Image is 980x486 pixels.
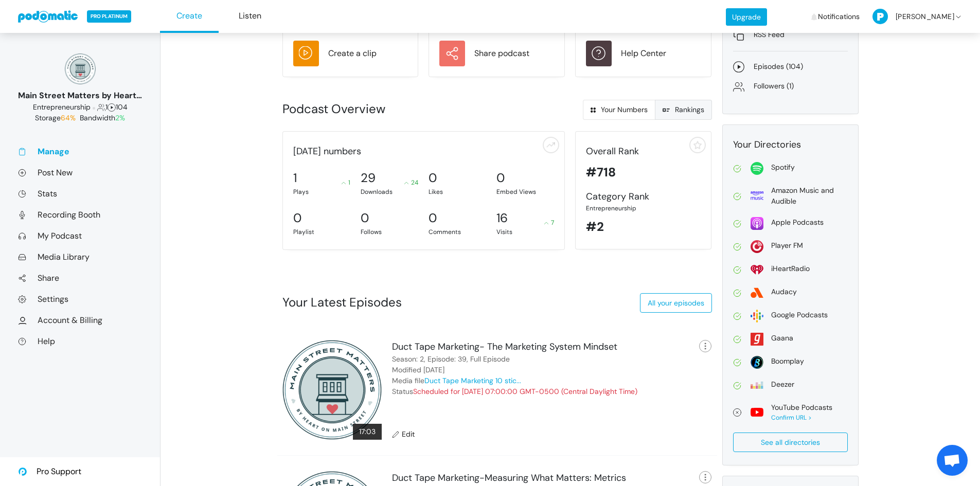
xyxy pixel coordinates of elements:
[392,340,617,354] div: Duct Tape Marketing- The Marketing System Mindset
[771,286,797,297] div: Audacy
[293,227,351,237] div: Playlist
[733,433,848,452] a: See all directories
[640,293,712,313] a: All your episodes
[751,162,763,175] img: spotify-814d7a4412f2fa8a87278c8d4c03771221523d6a641bdc26ea993aaf80ac4ffe.svg
[293,169,297,187] div: 1
[353,424,382,440] div: 17:03
[655,100,712,120] a: Rankings
[733,240,848,253] a: Player FM
[429,209,437,227] div: 0
[771,379,794,390] div: Deezer
[586,190,701,204] div: Category Rank
[751,310,763,322] img: google-2dbf3626bd965f54f93204bbf7eeb1470465527e396fa5b4ad72d911f40d0c40.svg
[429,187,486,196] div: Likes
[392,386,637,397] div: Status
[896,2,954,32] span: [PERSON_NAME]
[733,333,848,346] a: Gaana
[586,204,701,213] div: Entrepreneurship
[583,100,655,120] a: Your Numbers
[726,8,767,26] a: Upgrade
[771,310,828,320] div: Google Podcasts
[361,209,369,227] div: 0
[733,61,848,73] a: Episodes (104)
[18,102,142,113] div: 1 104
[733,29,848,41] a: RSS Feed
[474,47,529,60] div: Share podcast
[872,9,888,24] img: P-50-ab8a3cff1f42e3edaa744736fdbd136011fc75d0d07c0e6946c3d5a70d29199b.png
[115,113,125,122] span: 2%
[586,218,701,236] div: #2
[733,356,848,369] a: Boomplay
[751,356,763,369] img: boomplay-2b96be17c781bb6067f62690a2aa74937c828758cf5668dffdf1db111eff7552.svg
[751,333,763,346] img: gaana-acdc428d6f3a8bcf3dfc61bc87d1a5ed65c1dda5025f5609f03e44ab3dd96560.svg
[496,169,505,187] div: 0
[771,263,810,274] div: iHeartRadio
[328,47,377,60] div: Create a clip
[544,218,554,227] div: 7
[361,227,418,237] div: Follows
[733,379,848,392] a: Deezer
[751,189,763,202] img: amazon-69639c57110a651e716f65801135d36e6b1b779905beb0b1c95e1d99d62ebab9.svg
[18,273,142,283] a: Share
[429,227,486,237] div: Comments
[733,138,848,152] div: Your Directories
[937,445,968,476] div: Open chat
[18,230,142,241] a: My Podcast
[404,178,418,187] div: 24
[771,217,824,228] div: Apple Podcasts
[496,187,554,196] div: Embed Views
[621,47,666,60] div: Help Center
[392,375,521,386] div: Media file
[872,2,963,32] a: [PERSON_NAME]
[771,356,804,367] div: Boomplay
[751,406,763,419] img: youtube-a762549b032a4d8d7c7d8c7d6f94e90d57091a29b762dad7ef63acd86806a854.svg
[733,81,848,92] a: Followers (1)
[771,413,832,422] div: Confirm URL >
[586,41,701,66] a: Help Center
[392,354,510,365] div: Season: 2, Episode: 39, Full Episode
[733,185,848,207] a: Amazon Music and Audible
[496,227,554,237] div: Visits
[424,376,521,385] a: Duct Tape Marketing 10 stic...
[18,457,81,486] a: Pro Support
[35,113,78,122] span: Storage
[293,209,301,227] div: 0
[18,294,142,304] a: Settings
[733,286,848,299] a: Audacy
[87,10,131,23] span: PRO PLATINUM
[221,1,279,33] a: Listen
[771,240,803,251] div: Player FM
[18,89,142,102] div: Main Street Matters by Heart on [GEOGRAPHIC_DATA]
[733,162,848,175] a: Spotify
[751,379,763,392] img: deezer-17854ec532559b166877d7d89d3279c345eec2f597ff2478aebf0db0746bb0cd.svg
[771,402,832,413] div: YouTube Podcasts
[733,263,848,276] a: iHeartRadio
[771,333,793,344] div: Gaana
[33,102,91,112] span: Business: Entrepreneurship
[282,100,492,118] div: Podcast Overview
[18,209,142,220] a: Recording Booth
[439,41,554,66] a: Share podcast
[751,263,763,276] img: i_heart_radio-0fea502c98f50158959bea423c94b18391c60ffcc3494be34c3ccd60b54f1ade.svg
[97,102,105,112] span: Followers
[818,2,860,32] span: Notifications
[429,169,437,187] div: 0
[733,217,848,230] a: Apple Podcasts
[413,387,637,396] span: Scheduled for [DATE] 07:00:00 GMT-0500 (Central Daylight Time)
[392,429,415,440] a: Edit
[80,113,125,122] span: Bandwidth
[18,188,142,199] a: Stats
[751,286,763,299] img: audacy-5d0199fadc8dc77acc7c395e9e27ef384d0cbdead77bf92d3603ebf283057071.svg
[751,217,763,230] img: apple-26106266178e1f815f76c7066005aa6211188c2910869e7447b8cdd3a6512788.svg
[361,169,376,187] div: 29
[586,163,701,182] div: #718
[160,1,219,33] a: Create
[342,178,350,187] div: 1
[751,240,763,253] img: player_fm-2f731f33b7a5920876a6a59fec1291611fade0905d687326e1933154b96d4679.svg
[392,365,444,375] div: Modified [DATE]
[18,167,142,178] a: Post New
[771,185,848,207] div: Amazon Music and Audible
[586,145,701,158] div: Overall Rank
[293,41,408,66] a: Create a clip
[61,113,76,122] span: 64%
